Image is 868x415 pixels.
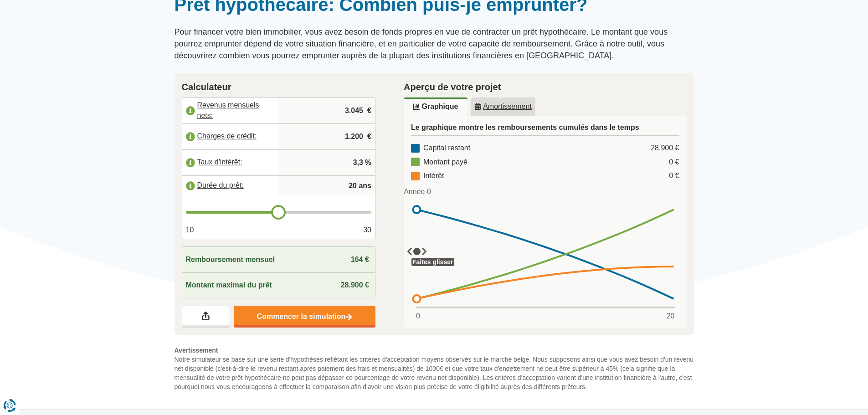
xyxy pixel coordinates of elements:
[351,256,369,263] span: 164 €
[651,143,679,154] div: 28.900 €
[411,123,679,136] h3: Le graphique montre les remboursements cumulés dans le temps
[234,306,375,328] a: Commencer la simulation
[365,158,371,168] span: %
[182,127,279,147] label: Charges de crédit:
[282,98,371,123] input: |
[182,306,230,328] a: Partagez vos résultats
[474,103,532,110] u: Amortissement
[404,80,687,94] h2: Aperçu de votre projet
[341,281,369,289] span: 28.900 €
[669,157,679,168] div: 0 €
[182,153,279,173] label: Taux d'intérêt:
[411,171,444,181] div: Intérêt
[411,157,467,168] div: Montant payé
[175,346,694,355] span: Avertissement
[411,258,454,266] div: Faites glisser
[282,150,371,175] input: |
[359,181,371,191] span: ans
[367,132,371,142] span: €
[282,124,371,149] input: |
[367,106,371,116] span: €
[186,225,194,236] span: 10
[182,80,376,94] h2: Calculateur
[175,346,694,391] p: Notre simulateur se base sur une série d'hypothèses reflétant les critères d'acceptation moyens o...
[182,101,279,121] label: Revenus mensuels nets:
[186,255,275,265] span: Remboursement mensuel
[416,311,420,322] span: 0
[411,143,470,154] div: Capital restant
[363,225,371,236] span: 30
[667,311,675,322] span: 20
[413,103,458,110] u: Graphique
[175,26,694,61] p: Pour financer votre bien immobilier, vous avez besoin de fonds propres en vue de contracter un pr...
[182,176,279,196] label: Durée du prêt:
[345,313,352,321] img: Commencer la simulation
[186,280,272,291] span: Montant maximal du prêt
[669,171,679,181] div: 0 €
